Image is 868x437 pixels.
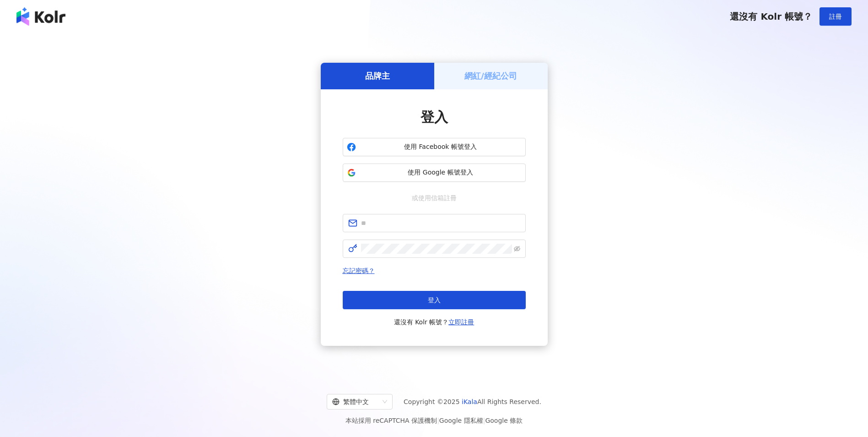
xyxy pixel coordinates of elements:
[343,138,526,156] button: 使用 Facebook 帳號登入
[16,7,65,26] img: logo
[405,193,463,203] span: 或使用信箱註冊
[462,398,477,405] a: iKala
[421,109,448,125] span: 登入
[365,70,390,82] h5: 品牌主
[437,417,439,424] span: |
[439,417,483,424] a: Google 隱私權
[343,267,375,274] a: 忘記密碼？
[360,168,522,177] span: 使用 Google 帳號登入
[404,396,541,407] span: Copyright © 2025 All Rights Reserved.
[332,394,379,409] div: 繁體中文
[819,7,852,26] button: 註冊
[343,164,526,182] button: 使用 Google 帳號登入
[345,415,523,426] span: 本站採用 reCAPTCHA 保護機制
[360,142,522,152] span: 使用 Facebook 帳號登入
[514,246,520,252] span: eye-invisible
[448,318,474,326] a: 立即註冊
[730,11,812,22] span: 還沒有 Kolr 帳號？
[829,13,842,20] span: 註冊
[464,70,517,82] h5: 網紅/經紀公司
[485,417,523,424] a: Google 條款
[394,317,474,328] span: 還沒有 Kolr 帳號？
[343,291,526,309] button: 登入
[428,296,441,304] span: 登入
[483,417,485,424] span: |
